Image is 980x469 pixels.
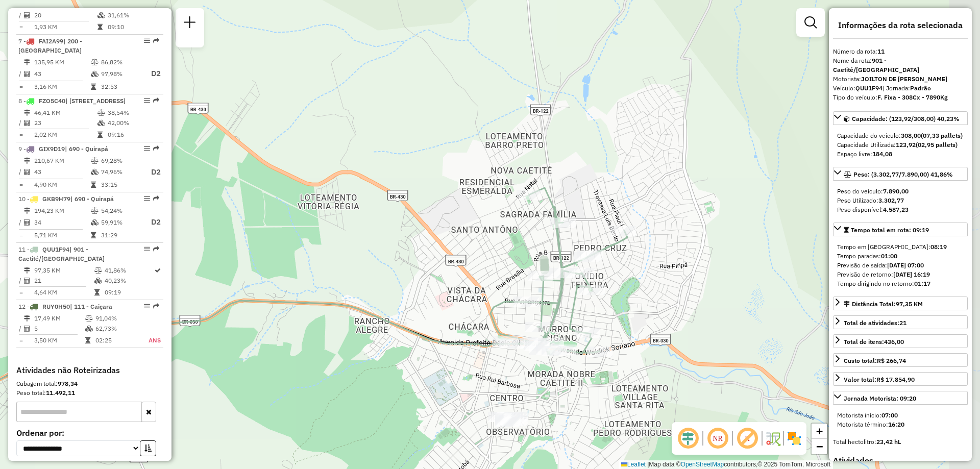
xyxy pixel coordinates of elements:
i: Total de Atividades [24,169,30,175]
div: Espaço livre: [837,150,964,159]
i: Distância Total [24,158,30,164]
div: Capacidade: (123,92/308,00) 40,23% [833,127,968,163]
td: / [18,67,23,80]
div: Motorista início: [837,411,964,420]
td: = [18,287,23,298]
i: % de utilização do peso [97,110,105,116]
td: 09:10 [107,22,159,32]
span: RUY0H50 [42,303,70,310]
span: 10 - [18,195,114,203]
span: 97,35 KM [896,300,923,308]
td: 31:29 [101,230,141,240]
span: Peso: (3.302,77/7.890,00) 41,86% [853,170,953,178]
td: 97,35 KM [34,265,94,276]
strong: 16:20 [888,421,904,428]
div: Total hectolitro: [833,437,968,447]
span: 12 - [18,303,112,310]
em: Opções [144,303,150,309]
em: Opções [144,38,150,44]
strong: [DATE] 16:19 [893,270,930,278]
em: Opções [144,195,150,202]
i: Total de Atividades [24,12,30,18]
a: OpenStreetMap [681,461,724,468]
td: 21 [34,276,94,286]
div: Custo total: [844,356,906,365]
td: 09:19 [104,287,154,298]
strong: 978,34 [58,380,78,387]
td: 2,02 KM [34,130,97,140]
span: 8 - [18,97,126,105]
td: 42,00% [107,118,159,128]
strong: 01:17 [914,280,930,287]
span: QUU1F94 [42,245,69,253]
strong: Padrão [910,84,931,92]
td: 4,64 KM [34,287,94,298]
span: | [647,461,649,468]
td: 86,82% [101,57,141,67]
div: Tempo total em rota: 09:19 [833,238,968,292]
td: 09:16 [107,130,159,140]
td: 135,95 KM [34,57,90,67]
i: Total de Atividades [24,278,30,284]
strong: R$ 17.854,90 [876,376,915,383]
td: 210,67 KM [34,156,90,166]
td: 1,93 KM [34,22,97,32]
td: 17,49 KM [34,313,85,324]
td: 69,28% [101,156,141,166]
i: % de utilização do peso [94,267,102,274]
img: Exibir/Ocultar setores [786,430,802,447]
div: Atividade não roteirizada - MERCEARIA ALVORADA [495,417,521,427]
div: Distância Total: [844,300,923,309]
i: % de utilização do peso [85,315,93,322]
div: Tempo dirigindo no retorno: [837,279,964,288]
td: 97,98% [101,67,141,80]
em: Rota exportada [153,145,159,152]
i: % de utilização da cubagem [97,120,105,126]
span: GKB9H79 [42,195,70,203]
div: Atividade não roteirizada - MERCEARIA ALVORADA [495,415,521,426]
i: Tempo total em rota [97,132,103,138]
a: Jornada Motorista: 09:20 [833,391,968,405]
td: 02:25 [95,335,137,345]
span: | Jornada: [883,84,931,92]
div: Motorista: [833,75,968,84]
span: Exibir rótulo [735,426,759,451]
td: = [18,230,23,240]
span: Tempo total em rota: 09:19 [851,226,929,234]
i: Tempo total em rota [94,289,100,295]
div: Nome da rota: [833,56,968,75]
a: Zoom in [812,424,827,439]
strong: 08:19 [930,243,947,251]
a: Zoom out [812,439,827,454]
td: = [18,335,23,345]
td: 43 [34,67,90,80]
strong: 7.890,00 [883,187,909,195]
i: Tempo total em rota [97,24,103,30]
strong: 184,08 [872,150,892,158]
i: Distância Total [24,208,30,214]
strong: 01:00 [881,252,897,260]
td: = [18,22,23,32]
strong: 21 [899,319,906,327]
div: Motorista término: [837,420,964,429]
td: 194,23 KM [34,206,90,216]
em: Rota exportada [153,303,159,309]
span: − [816,440,823,453]
a: Distância Total:97,35 KM [833,297,968,310]
strong: 4.587,23 [883,206,909,213]
div: Capacidade do veículo: [837,131,964,140]
strong: (07,33 pallets) [921,132,963,139]
i: % de utilização da cubagem [91,169,99,175]
div: Atividade não roteirizada - DISK GELADO 24 HORAS [499,338,525,349]
td: / [18,276,23,286]
span: | 901 - Caetité/[GEOGRAPHIC_DATA] [18,245,105,262]
span: 9 - [18,145,108,153]
a: Leaflet [621,461,646,468]
i: % de utilização da cubagem [91,71,99,77]
td: = [18,130,23,140]
span: Peso do veículo: [837,187,909,195]
i: Distância Total [24,59,30,65]
span: 11 - [18,245,105,262]
h4: Atividades [833,456,968,465]
a: Exibir filtros [800,12,821,33]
